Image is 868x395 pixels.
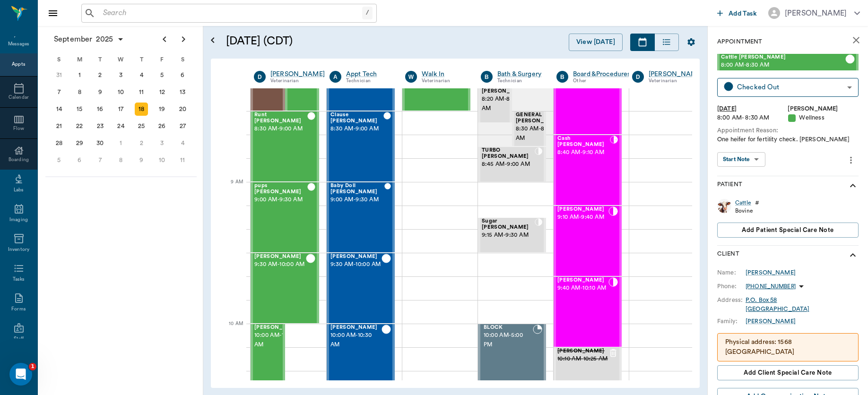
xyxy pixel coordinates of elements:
[554,135,622,206] div: CHECKED_IN, 8:40 AM - 9:10 AM
[52,154,66,167] div: Sunday, October 5, 2025
[717,180,742,191] p: Patient
[69,52,90,67] div: M
[135,154,148,167] div: Thursday, October 9, 2025
[405,71,417,83] div: W
[717,223,859,238] button: Add patient Special Care Note
[73,137,86,150] div: Monday, September 29, 2025
[717,249,739,261] p: Client
[746,268,796,277] a: [PERSON_NAME]
[346,69,391,79] a: Appt Tech
[330,260,382,269] span: 9:30 AM - 10:00 AM
[156,69,169,82] div: Friday, September 5, 2025
[9,363,32,386] iframe: Intercom live chat
[90,52,111,67] div: T
[717,37,762,46] p: Appointment
[111,52,131,67] div: W
[94,69,107,82] div: Tuesday, September 2, 2025
[73,120,86,133] div: Monday, September 22, 2025
[717,317,746,326] div: Family:
[713,4,761,22] button: Add Task
[554,206,622,276] div: CHECKED_IN, 9:10 AM - 9:40 AM
[52,137,66,150] div: Sunday, September 28, 2025
[327,253,395,324] div: CHECKED_OUT, 9:30 AM - 10:00 AM
[114,103,128,116] div: Wednesday, September 17, 2025
[484,331,533,350] span: 10:00 AM - 5:00 PM
[131,52,152,67] div: T
[742,225,833,235] span: Add patient Special Care Note
[788,104,859,113] div: [PERSON_NAME]
[482,160,535,169] span: 8:45 AM - 9:00 AM
[717,104,788,113] div: [DATE]
[114,120,128,133] div: Wednesday, September 24, 2025
[330,112,383,124] span: Clause [PERSON_NAME]
[554,276,622,347] div: CHECKED_IN, 9:40 AM - 10:10 AM
[254,195,307,205] span: 9:00 AM - 9:30 AM
[516,124,563,143] span: 8:30 AM - 8:45 AM
[254,124,307,134] span: 8:30 AM - 9:00 AM
[254,325,302,331] span: [PERSON_NAME]
[14,335,24,343] div: Staff
[330,254,382,260] span: [PERSON_NAME]
[254,183,307,195] span: pups [PERSON_NAME]
[270,69,325,79] a: [PERSON_NAME]
[254,254,306,260] span: [PERSON_NAME]
[135,86,148,99] div: Thursday, September 11, 2025
[573,69,631,79] a: Board &Procedures
[721,60,845,70] span: 8:00 AM - 8:30 AM
[172,52,193,67] div: S
[649,69,703,79] a: [PERSON_NAME]
[251,253,319,324] div: CHECKED_OUT, 9:30 AM - 10:00 AM
[847,249,859,261] svg: show more
[482,88,529,94] span: [PERSON_NAME]
[330,124,383,134] span: 8:30 AM - 9:00 AM
[207,22,218,59] button: Open calendar
[156,154,169,167] div: Friday, October 10, 2025
[721,54,845,60] span: Cattle [PERSON_NAME]
[761,4,868,22] button: [PERSON_NAME]
[478,146,546,182] div: CHECKED_IN, 8:45 AM - 9:00 AM
[744,368,832,378] span: Add client Special Care Note
[785,8,847,19] div: [PERSON_NAME]
[135,103,148,116] div: Today, Thursday, September 18, 2025
[114,86,128,99] div: Wednesday, September 10, 2025
[11,306,26,313] div: Forms
[43,4,62,23] button: Close drawer
[174,30,193,49] button: Next page
[52,33,94,46] span: September
[557,277,608,283] span: [PERSON_NAME]
[176,154,189,167] div: Saturday, October 11, 2025
[155,30,174,49] button: Previous page
[218,177,243,201] div: 9 AM
[843,152,859,168] button: more
[422,77,467,85] div: Veterinarian
[218,319,243,343] div: 10 AM
[49,52,69,67] div: S
[557,283,608,293] span: 9:40 AM - 10:10 AM
[497,69,542,79] a: Bath & Surgery
[99,7,362,20] input: Search
[94,154,107,167] div: Tuesday, October 7, 2025
[156,86,169,99] div: Friday, September 12, 2025
[14,187,24,194] div: Labs
[478,217,546,253] div: CHECKED_IN, 9:15 AM - 9:30 AM
[270,77,325,85] div: Veterinarian
[422,69,467,79] div: Walk In
[482,147,535,160] span: TURBO [PERSON_NAME]
[746,283,796,291] p: [PHONE_NUMBER]
[156,120,169,133] div: Friday, September 26, 2025
[554,347,622,383] div: CANCELED, 10:10 AM - 10:25 AM
[94,86,107,99] div: Tuesday, September 9, 2025
[114,154,128,167] div: Wednesday, October 8, 2025
[717,282,746,291] div: Phone:
[94,103,107,116] div: Tuesday, September 16, 2025
[482,231,535,240] span: 9:15 AM - 9:30 AM
[254,331,302,350] span: 10:00 AM - 11:00 AM
[557,148,610,157] span: 8:40 AM - 9:10 AM
[557,348,608,354] span: [PERSON_NAME]
[135,69,148,82] div: Thursday, September 4, 2025
[482,218,535,231] span: Sugar [PERSON_NAME]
